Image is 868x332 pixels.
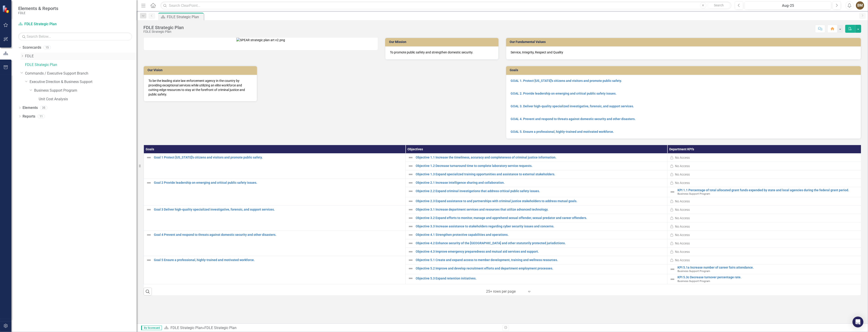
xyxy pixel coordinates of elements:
[25,71,137,76] a: Commands / Executive Support Branch
[416,241,665,245] a: Objective 4.2 Enhance security of the [GEOGRAPHIC_DATA] and other statutorily protected jurisdict...
[144,231,406,256] td: Double-Click to Edit Right Click for Context Menu
[670,277,675,282] img: Not Defined
[141,326,162,330] span: By Scorecard
[675,258,690,262] div: No Access
[675,249,690,254] div: No Access
[154,181,403,184] a: Goal 2 Provide leadership on emerging and critical public safety issues.
[146,257,152,263] img: Not Defined
[675,233,690,237] div: No Access
[675,181,690,185] div: No Access
[416,233,665,236] a: Objective 4.1 Strengthen protective capabilities and operations.
[856,1,864,10] button: BM
[510,40,859,44] h3: Our Fundamental Values
[144,179,406,205] td: Double-Click to Edit Right Click for Context Menu
[389,40,496,44] h3: Our Mission
[408,257,413,263] img: Not Defined
[677,269,710,273] span: Business Support Program
[390,50,494,55] p: To promote public safety and strengthen domestic security.
[408,163,413,169] img: Not Defined
[416,225,665,228] a: Objective 3.3 Increase assistance to stakeholders regarding cyber security issues and concerns.
[416,208,665,211] a: Objective 3.1 Increase department services and resources that utilize advanced technology.
[416,250,665,253] a: Objective 4.3 Improve emergency preparedness and mutual aid services and support.
[2,5,10,13] img: ClearPoint Strategy
[408,266,413,271] img: Not Defined
[146,155,152,160] img: Not Defined
[154,258,403,262] a: Goal 5 Ensure a professional, highly-trained and motivated workforce.
[511,117,636,121] a: GOAL 4. Prevent and respond to threats against domestic security and other disasters.
[408,207,413,212] img: Not Defined
[146,207,152,212] img: Not Defined
[406,222,667,231] td: Double-Click to Edit Right Click for Context Menu
[675,207,690,212] div: No Access
[714,3,724,7] span: Search
[406,197,667,205] td: Double-Click to Edit Right Click for Context Menu
[675,216,690,220] div: No Access
[675,172,690,177] div: No Access
[406,179,667,187] td: Double-Click to Edit Right Click for Context Menu
[164,325,499,331] div: »
[143,25,184,30] div: FDLE Strategic Plan
[416,173,665,176] a: Objective 1.3 Expand specialized training opportunities and assistance to external stakeholders.
[416,277,665,280] a: Objective 5.3 Expand retention initiatives.
[406,256,667,264] td: Double-Click to Edit Right Click for Context Menu
[18,11,58,15] small: FDLE
[408,241,413,246] img: Not Defined
[745,1,831,10] button: Aug-25
[146,180,152,186] img: Not Defined
[677,279,710,283] span: Business Support Program
[406,247,667,256] td: Double-Click to Edit Right Click for Context Menu
[510,68,859,72] h3: Goals
[675,224,690,229] div: No Access
[746,3,830,8] div: Aug-25
[408,232,413,238] img: Not Defined
[18,22,75,27] a: FDLE Strategic Plan
[408,276,413,281] img: Not Defined
[167,14,203,20] div: FDLE Strategic Plan
[34,88,137,93] a: Business Support Program
[160,2,731,10] input: Search ClearPoint...
[416,258,665,262] a: Objective 5.1 Create and expand access to member development, training and wellness resources.
[406,214,667,222] td: Double-Click to Edit Right Click for Context Menu
[23,105,38,111] a: Elements
[408,189,413,194] img: Not Defined
[154,233,403,236] a: Goal 4 Prevent and respond to threats against domestic security and other disasters.
[416,267,665,270] a: Objective 5.2 Improve and develop recruitment efforts and department employment processes.
[148,78,252,97] p: To be the leading state law enforcement agency in the country by providing exceptional services w...
[408,224,413,229] img: Not Defined
[675,241,690,246] div: No Access
[670,189,675,195] img: Not Defined
[408,215,413,221] img: Not Defined
[143,30,184,33] div: FDLE Strategic Plan
[416,216,665,220] a: Objective 3.2 Expand efforts to monitor, manage and apprehend sexual offender, sexual predator an...
[408,199,413,204] img: Not Defined
[406,231,667,239] td: Double-Click to Edit Right Click for Context Menu
[408,180,413,186] img: Not Defined
[406,274,667,284] td: Double-Click to Edit Right Click for Context Menu
[408,155,413,160] img: Not Defined
[408,172,413,177] img: Not Defined
[416,181,665,184] a: Objective 2.1 Increase intelligence sharing and collaboration.
[154,156,403,159] a: Goal 1 Protect [US_STATE]'s citizens and visitors and promote public safety.
[146,232,152,238] img: Not Defined
[708,2,730,9] button: Search
[25,54,137,59] a: FDLE
[23,114,35,119] a: Reports
[38,114,45,118] div: 11
[30,79,137,85] a: Executive Direction & Business Support
[40,106,47,110] div: 35
[675,155,690,160] div: No Access
[148,68,255,72] h3: Our Vision
[511,92,617,95] a: GOAL 2. Provide leadership on emerging and critical public safety issues.
[144,256,406,284] td: Double-Click to Edit Right Click for Context Menu
[43,46,51,50] div: 15
[416,164,665,168] a: Objective 1.2 Decrease turnaround time to complete laboratory service requests.
[406,153,667,162] td: Double-Click to Edit Right Click for Context Menu
[853,317,863,327] div: Open Intercom Messenger
[406,170,667,179] td: Double-Click to Edit Right Click for Context Menu
[171,326,203,330] a: FDLE Strategic Plan
[23,45,41,50] a: Scorecards
[144,205,406,231] td: Double-Click to Edit Right Click for Context Menu
[406,162,667,170] td: Double-Click to Edit Right Click for Context Menu
[408,249,413,254] img: Not Defined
